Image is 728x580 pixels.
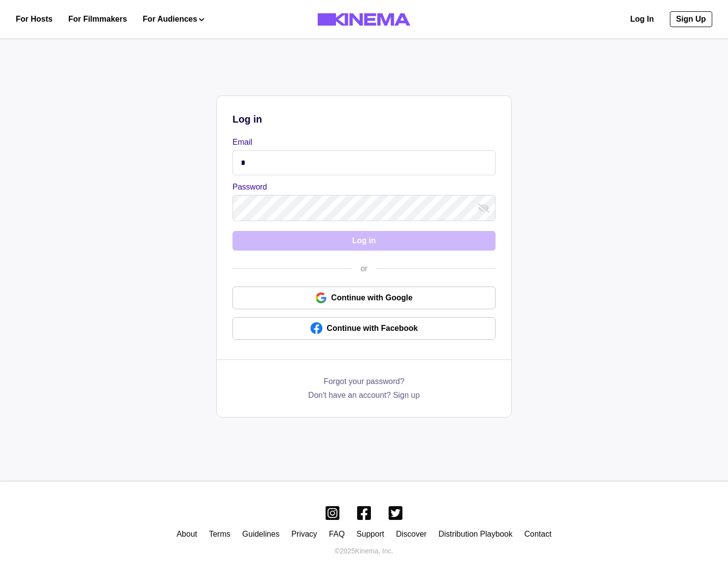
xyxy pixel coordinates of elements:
[242,530,280,538] a: Guidelines
[232,317,496,340] a: Continue with Facebook
[232,231,496,251] button: Log in
[329,530,345,538] a: FAQ
[396,530,427,538] a: Discover
[630,13,654,25] a: Log In
[524,530,551,538] a: Contact
[438,530,512,538] a: Distribution Playbook
[143,13,204,25] button: For Audiences
[232,181,490,193] label: Password
[232,287,496,309] a: Continue with Google
[232,136,490,148] label: Email
[334,546,393,556] p: © 2025 Kinema, Inc.
[308,389,420,401] a: Don't have an account? Sign up
[232,112,496,127] p: Log in
[16,13,53,25] a: For Hosts
[291,530,317,538] a: Privacy
[357,530,384,538] a: Support
[476,200,492,216] button: show password
[68,13,127,25] a: For Filmmakers
[176,530,197,538] a: About
[670,11,712,27] a: Sign Up
[209,530,231,538] a: Terms
[353,263,375,275] div: or
[324,376,404,389] a: Forgot your password?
